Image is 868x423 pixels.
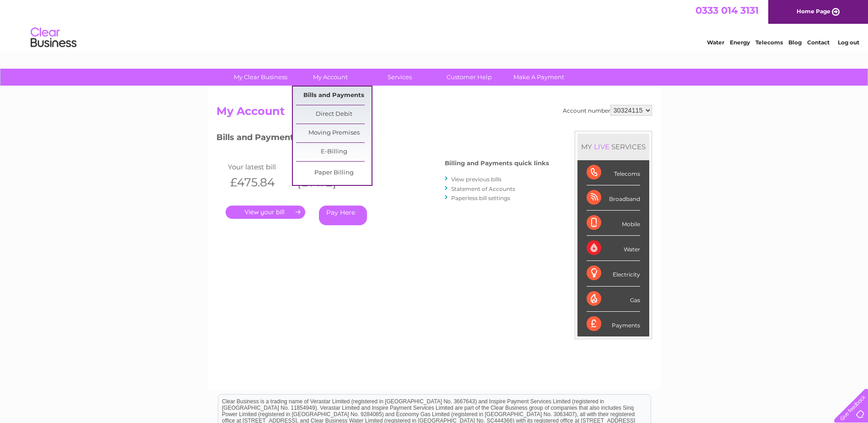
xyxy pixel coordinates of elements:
a: Direct Debit [296,105,372,124]
a: Telecoms [755,39,783,46]
div: Telecoms [587,160,640,185]
a: Blog [788,39,802,46]
a: 0333 014 3131 [695,5,759,16]
h4: Billing and Payments quick links [445,160,549,167]
td: Your latest bill [226,161,293,173]
div: Clear Business is a trading name of Verastar Limited (registered in [GEOGRAPHIC_DATA] No. 3667643... [218,5,651,44]
a: Paperless bill settings [451,195,510,201]
a: Energy [730,39,750,46]
h3: Bills and Payments [216,131,549,147]
div: Payments [587,312,640,336]
div: Electricity [587,261,640,286]
a: Paper Billing [296,164,372,182]
a: View previous bills [451,176,501,183]
a: My Account [292,69,368,86]
div: Mobile [587,211,640,236]
a: Log out [838,39,859,46]
a: Pay Here [319,206,367,225]
div: Water [587,236,640,261]
a: Make A Payment [501,69,577,86]
a: Water [707,39,724,46]
a: My Clear Business [223,69,298,86]
a: . [226,206,305,219]
div: MY SERVICES [577,134,649,160]
a: Services [362,69,437,86]
div: Broadband [587,185,640,211]
a: Contact [807,39,830,46]
a: Bills and Payments [296,87,372,105]
div: Gas [587,287,640,312]
div: LIVE [592,142,611,151]
div: Account number [563,105,652,116]
th: £475.84 [226,173,293,192]
a: Moving Premises [296,124,372,142]
h2: My Account [216,105,652,122]
a: Statement of Accounts [451,185,515,192]
img: logo.png [30,24,77,52]
a: Customer Help [431,69,507,86]
a: E-Billing [296,143,372,161]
